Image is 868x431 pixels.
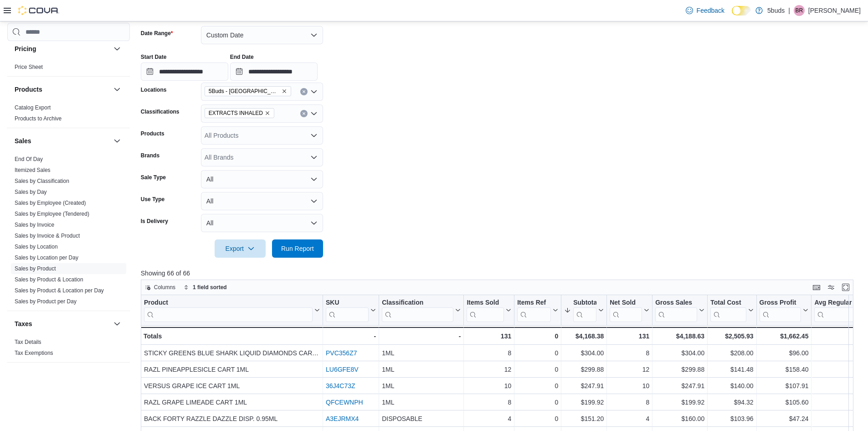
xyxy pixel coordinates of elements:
div: VERSUS GRAPE ICE CART 1ML [144,380,320,391]
button: 1 field sorted [180,282,231,293]
div: Sales [7,154,130,311]
button: Taxes [112,318,123,329]
div: 1ML [382,364,461,375]
a: Feedback [682,1,728,20]
h3: Taxes [15,319,32,328]
span: BR [796,5,803,16]
span: Dark Mode [732,16,732,16]
div: 10 [610,380,649,391]
span: Sales by Location per Day [15,254,78,261]
button: Enter fullscreen [840,282,851,293]
div: 8 [610,397,649,408]
span: Tax Exemptions [15,349,53,357]
button: Keyboard shortcuts [811,282,822,293]
div: BACK FORTY RAZZLE DAZZLE DISP. 0.95ML [144,413,320,424]
a: Sales by Location [15,244,58,250]
label: End Date [230,53,254,61]
a: 36J4C73Z [326,382,355,389]
div: Items Sold [467,299,504,307]
div: Classification [382,299,453,322]
a: Sales by Product per Day [15,298,77,305]
span: Feedback [697,6,724,15]
a: Tax Exemptions [15,350,53,356]
div: 10 [467,380,511,391]
button: Display options [826,282,837,293]
div: 8 [610,348,649,358]
span: Sales by Invoice & Product [15,232,80,239]
button: Columns [141,282,179,293]
div: $199.92 [655,397,704,408]
div: 8 [467,397,511,408]
div: $4,168.38 [564,331,604,342]
div: Net Sold [610,299,642,322]
button: Clear input [300,110,308,117]
div: Subtotal [573,299,596,322]
button: Clear input [300,88,308,95]
div: SKU URL [326,299,369,322]
div: 4 [467,413,511,424]
input: Press the down key to open a popover containing a calendar. [141,62,228,81]
div: Gross Sales [655,299,697,307]
label: Products [141,130,164,137]
label: Start Date [141,53,167,61]
span: 1 field sorted [193,284,227,291]
button: Open list of options [310,88,318,95]
div: $141.48 [710,364,753,375]
div: STICKY GREENS BLUE SHARK LIQUID DIAMONDS CART 1ML [144,348,320,358]
a: Sales by Product [15,265,56,272]
a: Tax Details [15,339,41,345]
a: PVC356Z7 [326,349,357,357]
div: RAZL GRAPE LIMEADE CART 1ML [144,397,320,408]
h3: Pricing [15,44,36,53]
a: Itemized Sales [15,167,51,173]
button: Open list of options [310,154,318,161]
span: End Of Day [15,156,43,163]
div: $140.00 [710,380,753,391]
button: Items Sold [467,299,511,322]
div: Products [7,102,130,128]
span: Itemized Sales [15,166,51,174]
input: Press the down key to open a popover containing a calendar. [230,62,318,81]
label: Locations [141,86,167,93]
button: All [201,214,323,232]
div: $247.91 [655,380,704,391]
button: Open list of options [310,132,318,139]
div: 12 [467,364,511,375]
span: Run Report [281,244,314,253]
div: Product [144,299,313,322]
div: 0 [517,380,558,391]
div: 0 [517,413,558,424]
div: Taxes [7,337,130,362]
div: $107.91 [759,380,808,391]
button: Product [144,299,320,322]
button: Gross Profit [759,299,808,322]
div: Items Ref [517,299,551,322]
label: Use Type [141,196,164,203]
a: Sales by Classification [15,178,69,184]
div: $105.60 [759,397,808,408]
button: SKU [326,299,376,322]
label: Brands [141,152,159,159]
span: Sales by Location [15,243,58,250]
span: Products to Archive [15,115,62,122]
h3: Sales [15,136,31,145]
div: Product [144,299,313,307]
span: 5Buds - [GEOGRAPHIC_DATA] [209,87,280,96]
img: Cova [18,6,59,15]
div: DISPOSABLE [382,413,461,424]
div: - [326,331,376,342]
div: 0 [517,348,558,358]
div: Items Sold [467,299,504,322]
a: Products to Archive [15,115,62,122]
div: $151.20 [564,413,604,424]
div: Gross Profit [759,299,801,307]
div: Total Cost [710,299,746,322]
div: Subtotal [573,299,596,307]
span: Sales by Product & Location per Day [15,287,104,294]
button: Products [112,84,123,95]
div: 4 [610,413,649,424]
label: Sale Type [141,174,166,181]
div: $299.88 [655,364,704,375]
label: Classifications [141,108,180,115]
div: Totals [144,331,320,342]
